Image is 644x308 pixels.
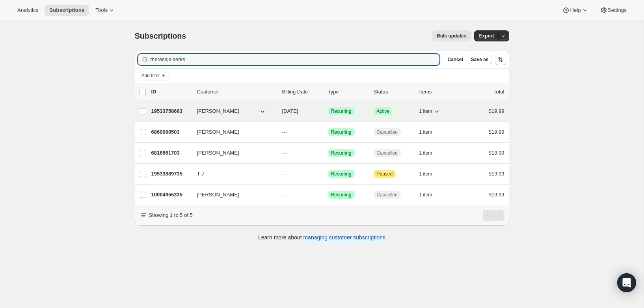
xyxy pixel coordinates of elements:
button: [PERSON_NAME] [192,126,271,138]
span: Help [570,7,581,13]
div: Type [328,88,367,96]
span: [PERSON_NAME] [197,128,239,136]
span: Recurring [331,129,352,135]
span: [DATE] [282,108,298,114]
span: Cancelled [377,150,398,156]
span: Subscriptions [135,32,186,40]
p: Learn more about [258,233,385,241]
span: Tools [95,7,108,13]
span: [PERSON_NAME] [197,149,239,157]
p: 10004955335 [151,191,191,199]
span: Paused [377,171,393,177]
div: Items [419,88,459,96]
p: Billing Date [282,88,322,96]
span: Cancelled [377,192,398,198]
button: 1 item [419,189,441,200]
p: 19533758663 [151,107,191,115]
span: $19.99 [489,171,504,177]
span: [PERSON_NAME] [197,191,239,199]
span: 1 item [419,129,432,135]
button: T J [192,168,271,180]
span: Cancel [447,56,463,63]
button: Analytics [13,5,43,16]
button: Sort the results [495,54,506,65]
button: 1 item [419,147,441,159]
button: Subscriptions [45,5,89,16]
span: Recurring [331,171,352,177]
span: Cancelled [377,129,398,135]
span: --- [282,192,287,198]
span: $19.99 [489,150,504,156]
button: 1 item [419,106,441,117]
div: Open Intercom Messenger [617,273,636,292]
button: Export [474,30,499,41]
button: [PERSON_NAME] [192,105,271,118]
button: Settings [595,5,631,16]
span: Bulk updates [437,33,466,39]
div: IDCustomerBilling DateTypeStatusItemsTotal [151,88,504,96]
span: Subscriptions [49,7,84,13]
p: Customer [197,88,276,96]
div: 10004955335[PERSON_NAME]---SuccessRecurringCancelled1 item$19.99 [151,189,504,200]
p: Status [374,88,413,96]
p: Showing 1 to 5 of 5 [149,211,193,219]
div: 19533758663[PERSON_NAME][DATE]SuccessRecurringSuccessActive1 item$19.99 [151,106,504,117]
span: 1 item [419,171,432,177]
span: $19.99 [489,129,504,135]
span: Add filter [141,73,160,79]
nav: Pagination [483,210,504,221]
span: --- [282,129,287,135]
div: 6869090503[PERSON_NAME]---SuccessRecurringCancelled1 item$19.99 [151,127,504,138]
p: ID [151,88,191,96]
button: Add filter [138,71,169,80]
span: 1 item [419,108,432,114]
span: 1 item [419,192,432,198]
input: Filter subscribers [151,54,440,65]
div: 6816661703[PERSON_NAME]---SuccessRecurringCancelled1 item$19.99 [151,147,504,159]
span: Recurring [331,108,352,114]
span: $19.99 [489,192,504,198]
button: 1 item [419,127,441,138]
span: Settings [608,7,627,13]
button: [PERSON_NAME] [192,147,271,159]
a: managing customer subscriptions [303,234,385,241]
span: [PERSON_NAME] [197,107,239,115]
span: Recurring [331,192,352,198]
span: --- [282,171,287,177]
p: Total [493,88,504,96]
span: Export [479,33,494,39]
button: [PERSON_NAME] [192,189,271,201]
span: $19.99 [489,108,504,114]
span: --- [282,150,287,156]
p: 6869090503 [151,128,191,136]
div: 19533889735T J---SuccessRecurringAttentionPaused1 item$19.99 [151,168,504,179]
p: 6816661703 [151,149,191,157]
button: Tools [91,5,120,16]
button: Bulk updates [432,30,471,41]
span: T J [197,170,204,178]
button: Help [557,5,593,16]
button: Save as [468,55,492,64]
p: 19533889735 [151,170,191,178]
button: 1 item [419,168,441,179]
button: Cancel [444,55,466,64]
span: 1 item [419,150,432,156]
span: Active [377,108,390,114]
span: Save as [471,56,489,63]
span: Analytics [17,7,38,13]
span: Recurring [331,150,352,156]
